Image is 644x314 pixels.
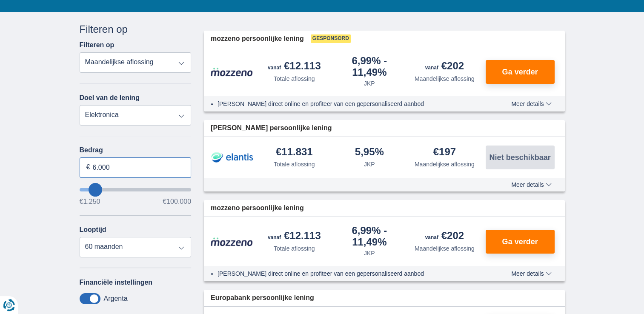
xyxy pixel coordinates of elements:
span: [PERSON_NAME] persoonlijke lening [211,123,332,133]
span: Gesponsord [311,34,351,43]
input: wantToBorrow [80,188,192,191]
label: Looptijd [80,226,106,234]
span: Europabank persoonlijke lening [211,293,314,303]
label: Financiële instellingen [80,279,153,286]
span: Ga verder [502,238,538,245]
label: Doel van de lening [80,94,140,102]
span: €100.000 [163,198,191,205]
button: Niet beschikbaar [486,146,555,169]
label: Filteren op [80,41,114,49]
button: Meer details [505,100,558,107]
img: product.pl.alt Elantis [211,147,253,168]
div: €202 [425,61,464,73]
button: Meer details [505,270,558,277]
span: Meer details [511,101,551,107]
span: Meer details [511,271,551,277]
div: €11.831 [276,147,313,158]
div: JKP [364,249,375,257]
div: Totale aflossing [274,244,315,253]
div: Maandelijkse aflossing [415,244,475,253]
div: Totale aflossing [274,160,315,168]
span: Meer details [511,182,551,188]
div: 6,99% [335,226,404,247]
button: Ga verder [486,60,555,84]
div: 5,95% [355,147,384,158]
label: Bedrag [80,146,192,154]
div: Filteren op [80,22,192,37]
div: JKP [364,79,375,88]
span: mozzeno persoonlijke lening [211,203,304,213]
div: €12.113 [268,231,321,243]
span: € [86,163,90,172]
span: mozzeno persoonlijke lening [211,34,304,44]
div: Totale aflossing [274,74,315,83]
img: product.pl.alt Mozzeno [211,237,253,246]
img: product.pl.alt Mozzeno [211,67,253,77]
span: €1.250 [80,198,100,205]
li: [PERSON_NAME] direct online en profiteer van een gepersonaliseerd aanbod [218,100,480,108]
div: Maandelijkse aflossing [415,74,475,83]
span: Niet beschikbaar [489,154,550,161]
div: €202 [425,231,464,243]
button: Meer details [505,181,558,188]
div: JKP [364,160,375,168]
div: Maandelijkse aflossing [415,160,475,168]
div: €12.113 [268,61,321,73]
li: [PERSON_NAME] direct online en profiteer van een gepersonaliseerd aanbod [218,269,480,278]
label: Argenta [104,295,128,303]
button: Ga verder [486,230,555,254]
span: Ga verder [502,68,538,76]
div: €197 [433,147,456,158]
div: 6,99% [335,56,404,77]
